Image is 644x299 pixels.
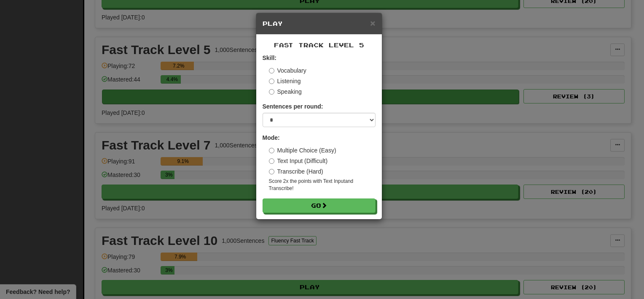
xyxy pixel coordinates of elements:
[269,79,274,84] input: Listening
[269,77,301,85] label: Listening
[269,169,274,174] input: Transcribe (Hard)
[263,19,376,28] h5: Play
[274,41,364,49] span: Fast Track Level 5
[269,146,336,155] label: Multiple Choice (Easy)
[263,198,376,213] button: Go
[269,157,328,165] label: Text Input (Difficult)
[269,68,274,73] input: Vocabulary
[263,134,280,141] strong: Mode:
[269,89,274,95] input: Speaking
[370,19,375,27] button: Close
[269,66,306,75] label: Vocabulary
[370,18,375,28] span: ×
[269,87,302,96] label: Speaking
[263,54,276,61] strong: Skill:
[269,167,323,176] label: Transcribe (Hard)
[269,178,376,192] small: Score 2x the points with Text Input and Transcribe !
[269,158,274,164] input: Text Input (Difficult)
[263,102,323,111] label: Sentences per round:
[269,148,274,153] input: Multiple Choice (Easy)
